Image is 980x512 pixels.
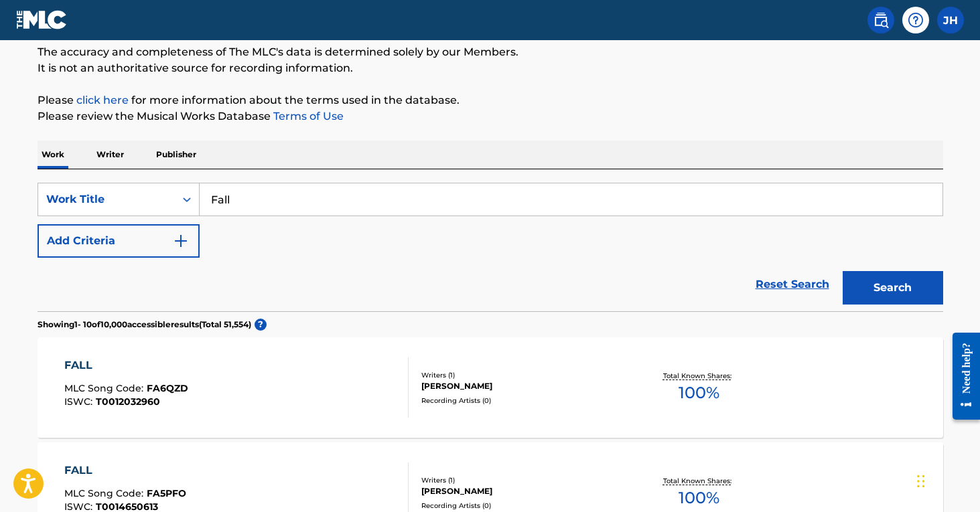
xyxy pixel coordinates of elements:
[917,461,925,501] div: Drag
[76,94,129,106] a: click here
[38,60,943,76] p: It is not an authoritative source for recording information.
[942,321,980,432] iframe: Resource Center
[46,191,167,207] div: Work Title
[421,396,624,406] div: Recording Artists ( 0 )
[679,381,719,405] span: 100 %
[867,7,894,33] a: Public Search
[38,141,68,169] p: Work
[64,487,147,499] span: MLC Song Code :
[64,382,147,394] span: MLC Song Code :
[147,487,186,499] span: FA5PFO
[679,486,719,510] span: 100 %
[873,12,889,28] img: search
[64,462,186,479] div: FALL
[92,141,128,169] p: Writer
[38,319,251,331] p: Showing 1 - 10 of 10,000 accessible results (Total 51,554 )
[16,10,68,29] img: MLC Logo
[173,233,189,249] img: 9d2ae6d4665cec9f34b9.svg
[38,183,943,311] form: Search Form
[749,270,836,299] a: Reset Search
[38,108,943,124] p: Please review the Musical Works Database
[843,271,943,305] button: Search
[902,7,929,33] div: Help
[937,7,964,33] div: User Menu
[421,370,624,380] div: Writers ( 1 )
[421,501,624,511] div: Recording Artists ( 0 )
[38,92,943,108] p: Please for more information about the terms used in the database.
[64,396,96,408] span: ISWC :
[64,357,188,373] div: FALL
[96,396,160,408] span: T0012032960
[421,475,624,485] div: Writers ( 1 )
[38,224,200,258] button: Add Criteria
[421,380,624,392] div: [PERSON_NAME]
[255,319,267,331] span: ?
[271,110,344,122] a: Terms of Use
[908,12,924,28] img: help
[663,371,735,381] p: Total Known Shares:
[663,476,735,486] p: Total Known Shares:
[152,141,200,169] p: Publisher
[147,382,188,394] span: FA6QZD
[38,44,943,60] p: The accuracy and completeness of The MLC's data is determined solely by our Members.
[913,448,980,512] iframe: Chat Widget
[38,337,943,438] a: FALLMLC Song Code:FA6QZDISWC:T0012032960Writers (1)[PERSON_NAME]Recording Artists (0)Total Known ...
[421,485,624,497] div: [PERSON_NAME]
